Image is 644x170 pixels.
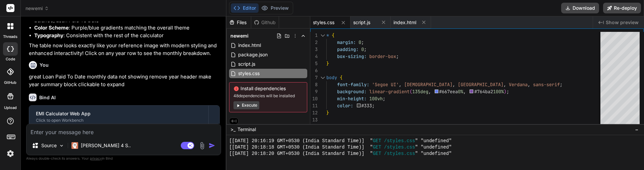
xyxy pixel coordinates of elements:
span: styles.css [237,69,260,77]
div: EMI Calculator Web App [36,110,202,117]
span: styles.css [313,19,334,26]
label: Upload [4,105,17,111]
span: ) [504,89,506,95]
span: , [452,81,455,88]
span: [[DATE] 20:16:19 GMT+0530 (India Standard Time)] " [229,138,373,144]
span: box-sizing: [337,53,367,59]
span: GET [373,138,381,144]
span: { [332,32,334,38]
span: package.json [237,51,268,59]
div: 8 [310,81,318,88]
p: great Loan Paid To Date monthly data not showing remove year header make year summary block click... [29,73,220,88]
button: Preview [259,3,291,13]
div: 3 [310,46,318,53]
span: Terminal [237,126,256,133]
span: 100vh [369,96,383,102]
span: , [528,81,530,88]
div: Click to collapse the range. [318,74,327,81]
button: − [634,124,640,135]
span: − [635,126,639,133]
span: " "undefined" [415,138,451,144]
button: Editor [231,3,259,13]
span: index.html [237,41,262,49]
button: EMI Calculator Web AppClick to open Workbench [29,106,208,128]
span: color: [337,103,353,109]
div: 9 [310,88,318,95]
span: padding: [337,46,359,52]
span: #333 [361,103,372,109]
div: 4 [310,53,318,60]
span: ; [364,46,367,52]
div: 7 [310,74,318,81]
span: >_ [230,126,235,133]
img: attachment [198,142,206,150]
span: #764ba2 [474,89,493,95]
p: Source [41,142,57,149]
div: 14 [310,123,318,130]
span: newemi [25,5,49,12]
span: privacy [90,156,102,160]
div: 5 [310,60,318,67]
img: icon [209,142,215,149]
span: ; [372,103,375,109]
span: " "undefined" [415,151,451,157]
li: : Purple/blue gradients matching the overall theme [34,24,220,32]
h6: Bind AI [39,94,56,101]
span: [[DATE] 20:18:18 GMT+0530 (India Standard Time)] " [229,144,373,151]
div: 13 [310,116,318,123]
span: " "undefined" [415,144,451,151]
span: font-family: [337,81,369,88]
div: Click to open Workbench [36,118,202,123]
span: body [326,74,337,80]
span: , [463,89,466,95]
p: The table now looks exactly like your reference image with modern styling and enhanced interactiv... [29,42,220,57]
span: [DEMOGRAPHIC_DATA] [404,81,452,88]
span: sans-serif [533,81,560,88]
div: 11 [310,102,318,109]
span: 100% [493,89,504,95]
span: margin: [337,39,356,45]
span: ; [383,96,385,102]
span: ; [361,39,364,45]
div: Github [251,19,279,26]
span: min-height: [337,96,367,102]
span: Show preview [606,19,639,26]
span: /styles.css [384,144,415,151]
strong: Typography [34,32,63,39]
span: /styles.css [384,151,415,157]
div: Click to collapse the range. [318,123,327,130]
span: , [428,89,431,95]
span: } [326,60,329,66]
img: Claude 4 Sonnet [71,142,78,149]
label: GitHub [4,80,16,86]
label: code [6,56,15,62]
span: } [326,110,329,116]
p: Always double-check its answers. Your in Bind [26,155,221,162]
span: 135deg [412,89,428,95]
span: ; [560,81,562,88]
span: 0 [361,46,364,52]
span: ; [396,53,399,59]
div: 2 [310,39,318,46]
label: threads [3,34,17,40]
span: background: [337,89,367,95]
h6: You [40,62,49,68]
span: 'Segoe UI' [372,81,399,88]
div: Files [226,19,251,26]
span: ; [506,89,509,95]
span: [[DATE] 20:18:20 GMT+0530 (India Standard Time)] " [229,151,373,157]
span: Verdana [509,81,528,88]
span: index.html [393,19,416,26]
span: script.js [237,60,256,68]
span: newemi [230,33,249,39]
span: #667eea [439,89,458,95]
div: 6 [310,67,318,74]
span: GET [373,151,381,157]
span: script.js [353,19,370,26]
strong: Color Scheme [34,24,69,31]
img: Pick Models [59,143,64,149]
span: [GEOGRAPHIC_DATA] [458,81,503,88]
span: Install dependencies [233,85,303,92]
span: border-box [369,53,396,59]
img: settings [5,148,16,159]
